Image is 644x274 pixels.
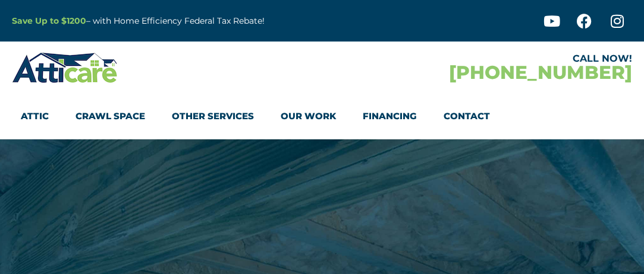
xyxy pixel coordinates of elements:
p: – with Home Efficiency Federal Tax Rebate! [12,14,377,28]
div: CALL NOW! [322,54,633,63]
a: Financing [363,103,417,130]
nav: Menu [21,103,623,130]
a: Save Up to $1200 [12,15,86,26]
a: Crawl Space [76,103,145,130]
a: Our Work [281,103,336,130]
a: Attic [21,103,49,130]
a: Other Services [172,103,254,130]
a: Contact [444,103,490,130]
